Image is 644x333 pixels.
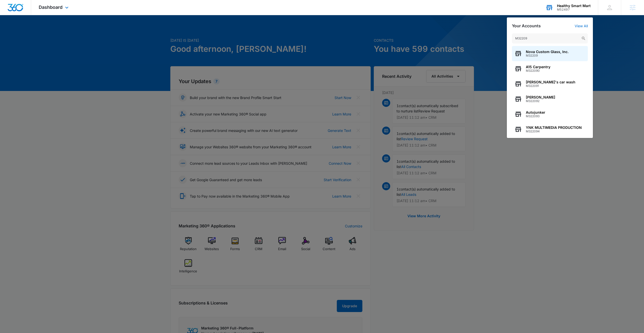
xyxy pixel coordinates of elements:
input: Search Accounts [512,33,588,43]
span: M32209 [526,54,569,57]
span: YNK MULTIMEDIA PRODUCTION [526,126,582,130]
span: M322090 [526,69,550,73]
span: Nova Custom Glass, Inc. [526,50,569,54]
span: A15 Carpentry [526,65,550,69]
span: M322091 [526,84,575,88]
button: A15 CarpentryM322090 [512,61,588,76]
a: View All [575,24,588,28]
span: M322092 [526,99,555,103]
span: Autojunker [526,110,545,114]
button: [PERSON_NAME]M322092 [512,91,588,107]
button: [PERSON_NAME]'s car washM322091 [512,76,588,91]
div: account id [557,8,591,11]
h2: Your Accounts [512,23,541,28]
button: YNK MULTIMEDIA PRODUCTIONM322094 [512,122,588,137]
span: [PERSON_NAME]'s car wash [526,80,575,84]
button: AutojunkerM322093 [512,107,588,122]
span: Dashboard [39,5,63,10]
button: Nova Custom Glass, Inc.M32209 [512,46,588,61]
span: M322094 [526,130,582,133]
span: [PERSON_NAME] [526,95,555,99]
span: M322093 [526,114,545,118]
div: account name [557,4,591,8]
